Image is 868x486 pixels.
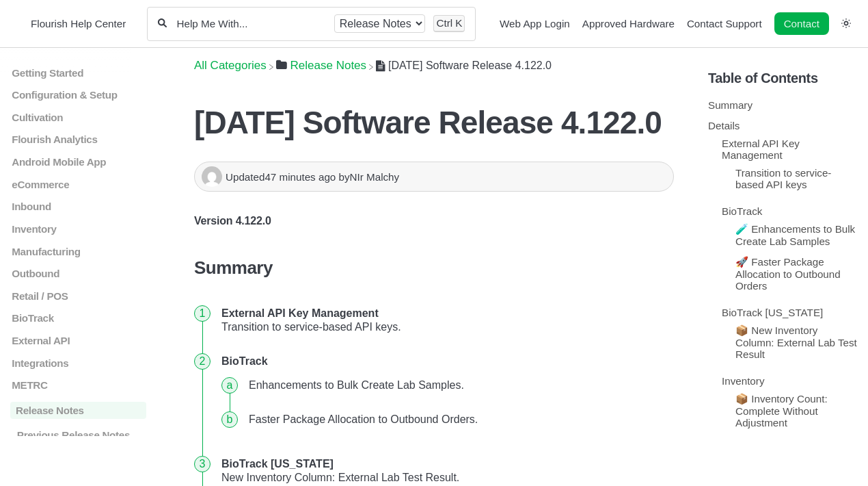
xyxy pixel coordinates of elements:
[708,99,752,111] a: Summary
[10,245,146,257] a: Manufacturing
[722,375,764,387] a: Inventory
[216,296,674,344] li: Transition to service-based API keys.
[31,18,126,29] span: Flourish Help Center
[10,335,146,346] a: External API
[350,171,400,183] span: NIr Malchy
[10,268,146,279] a: Outbound
[722,205,762,217] a: BioTrack
[10,112,146,123] a: Cultivation
[722,307,823,318] a: BioTrack [US_STATE]
[194,215,271,227] strong: Version 4.122.0
[221,458,334,470] strong: BioTrack [US_STATE]
[176,17,326,30] input: Help Me With...
[16,429,146,441] p: Previous Release Notes
[276,59,366,72] a: Release Notes
[582,18,675,29] a: Approved Hardware navigation item
[735,256,841,292] a: 🚀 Faster Package Allocation to Outbound Orders
[841,17,851,29] a: Switch dark mode setting
[10,402,146,419] a: Release Notes
[10,89,146,101] a: Configuration & Setup
[17,14,24,33] img: Flourish Help Center Logo
[10,201,146,212] a: Inbound
[221,307,379,319] strong: External API Key Management
[735,167,831,190] a: Transition to service-based API keys
[771,14,832,34] li: Contact desktop
[10,66,146,78] a: Getting Started
[500,18,570,29] a: Web App Login navigation item
[10,429,146,441] a: Previous Release Notes
[221,355,268,367] strong: BioTrack
[17,14,126,33] a: Flourish Help Center
[10,312,146,324] a: BioTrack
[194,104,674,141] h1: [DATE] Software Release 4.122.0
[265,171,336,183] time: 47 minutes ago
[735,223,855,247] a: 🧪 Enhancements to Bulk Create Lab Samples
[339,171,400,183] span: by
[455,17,462,29] kbd: K
[194,59,267,73] span: All Categories
[774,12,829,35] a: Contact
[388,60,552,71] span: [DATE] Software Release 4.122.0
[194,257,674,279] h3: Summary
[243,402,668,437] li: Faster Package Allocation to Outbound Orders.
[708,48,858,431] section: Table of Contents
[194,59,267,72] a: Breadcrumb link to All Categories
[10,223,146,235] a: Inventory
[735,393,828,429] a: 📦 Inventory Count: Complete Without Adjustment
[10,133,146,145] a: Flourish Analytics
[10,379,146,391] a: METRC
[687,18,762,29] a: Contact Support navigation item
[735,324,857,360] a: 📦 New Inventory Column: External Lab Test Result
[10,156,146,168] a: Android Mobile App
[436,17,452,29] kbd: Ctrl
[10,357,146,368] a: Integrations
[10,290,146,302] a: Retail / POS
[708,71,858,86] h5: Table of Contents
[243,368,668,402] li: Enhancements to Bulk Create Lab Samples.
[10,178,146,190] a: eCommerce
[290,59,367,73] span: ​Release Notes
[722,138,800,161] a: External API Key Management
[708,120,740,131] a: Details
[226,171,339,183] span: Updated
[202,166,222,187] img: NIr Malchy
